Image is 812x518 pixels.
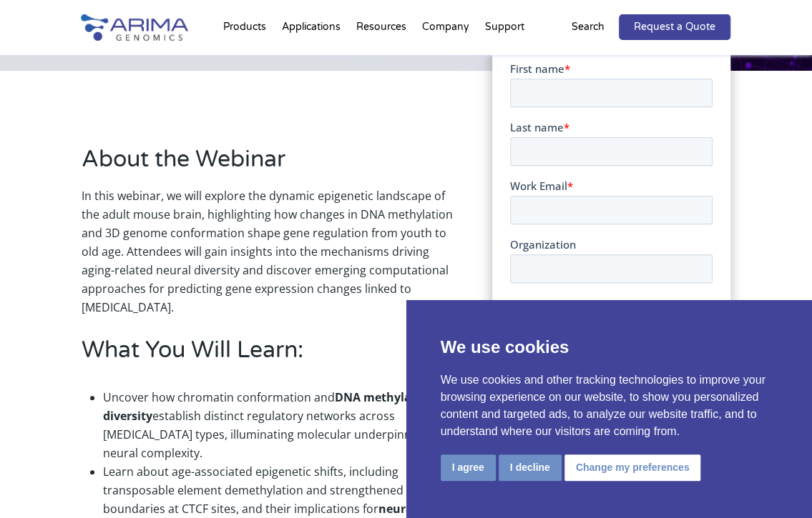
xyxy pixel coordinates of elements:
button: I agree [441,454,496,481]
h2: About the Webinar [82,144,457,186]
li: Uncover how chromatin conformation and establish distinct regulatory networks across [MEDICAL_DAT... [103,388,457,462]
a: Request a Quote [619,14,730,40]
img: Arima-Genomics-logo [81,14,188,41]
h2: What You Will Learn: [82,334,457,377]
p: Search [572,18,605,36]
button: I decline [499,454,562,481]
button: Change my preferences [564,454,701,481]
p: We use cookies and other tracking technologies to improve your browsing experience on our website... [441,372,778,440]
p: We use cookies [441,334,778,360]
p: In this webinar, we will explore the dynamic epigenetic landscape of the adult mouse brain, highl... [82,186,457,317]
iframe: Form 1 [510,61,713,349]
